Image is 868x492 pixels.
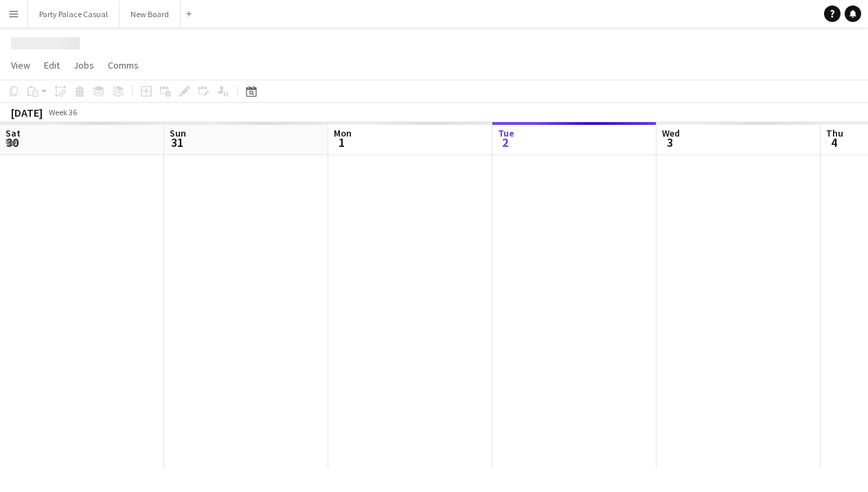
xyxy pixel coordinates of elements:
span: Week 36 [45,107,80,117]
a: View [5,56,36,74]
span: 1 [332,134,352,150]
div: [DATE] [11,106,43,119]
span: Thu [826,127,843,139]
span: Comms [108,59,139,71]
span: Jobs [73,59,94,71]
span: 30 [3,134,21,150]
span: Mon [334,127,352,139]
span: Tue [498,127,514,139]
span: 4 [824,134,843,150]
span: Wed [662,127,680,139]
span: 3 [660,134,680,150]
a: Comms [102,56,144,74]
span: 2 [496,134,514,150]
span: Edit [44,59,60,71]
a: Jobs [68,56,100,74]
span: Sun [170,127,186,139]
span: Sat [5,127,21,139]
a: Edit [38,56,65,74]
button: New Board [119,1,181,27]
button: Party Palace Casual [28,1,119,27]
span: View [11,59,30,71]
span: 31 [168,134,186,150]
